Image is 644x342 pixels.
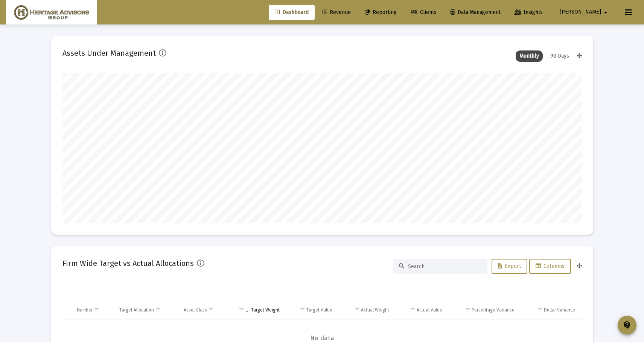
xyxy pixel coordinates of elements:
[12,5,91,20] img: Dashboard
[285,301,338,319] td: Column Target Value
[114,301,178,319] td: Column Target Allocation
[520,301,582,319] td: Column Dollar Variance
[323,9,351,15] span: Revenue
[410,307,416,313] span: Show filter options for column 'Actual Value'
[275,9,309,15] span: Dashboard
[354,307,360,313] span: Show filter options for column 'Actual Weight'
[551,5,619,20] button: [PERSON_NAME]
[516,50,543,62] div: Monthly
[451,9,501,15] span: Data Management
[77,307,93,313] div: Number
[239,307,244,313] span: Show filter options for column 'Target Weight'
[408,263,482,270] input: Search
[365,9,397,15] span: Reporting
[601,5,610,20] mat-icon: arrow_drop_down
[228,301,285,319] td: Column Target Weight
[445,5,507,20] a: Data Management
[72,301,114,319] td: Column Number
[178,301,228,319] td: Column Asset Class
[405,5,443,20] a: Clients
[537,307,543,313] span: Show filter options for column 'Dollar Variance'
[62,47,156,59] h2: Assets Under Management
[465,307,470,313] span: Show filter options for column 'Percentage Variance'
[208,307,214,313] span: Show filter options for column 'Asset Class'
[623,321,632,330] mat-icon: contact_support
[411,9,437,15] span: Clients
[448,301,520,319] td: Column Percentage Variance
[119,307,154,313] div: Target Allocation
[361,307,389,313] div: Actual Weight
[544,307,575,313] div: Dollar Variance
[300,307,305,313] span: Show filter options for column 'Target Value'
[394,301,448,319] td: Column Actual Value
[317,5,357,20] a: Revenue
[547,50,573,62] div: 90 Days
[94,307,99,313] span: Show filter options for column 'Number'
[155,307,161,313] span: Show filter options for column 'Target Allocation'
[560,9,601,15] span: [PERSON_NAME]
[536,263,565,269] span: Columns
[359,5,403,20] a: Reporting
[498,263,521,269] span: Export
[472,307,515,313] div: Percentage Variance
[338,301,394,319] td: Column Actual Weight
[269,5,315,20] a: Dashboard
[62,257,194,269] h2: Firm Wide Target vs Actual Allocations
[417,307,442,313] div: Actual Value
[184,307,207,313] div: Asset Class
[251,307,280,313] div: Target Weight
[306,307,332,313] div: Target Value
[515,9,543,15] span: Insights
[492,259,527,274] button: Export
[529,259,571,274] button: Columns
[509,5,549,20] a: Insights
